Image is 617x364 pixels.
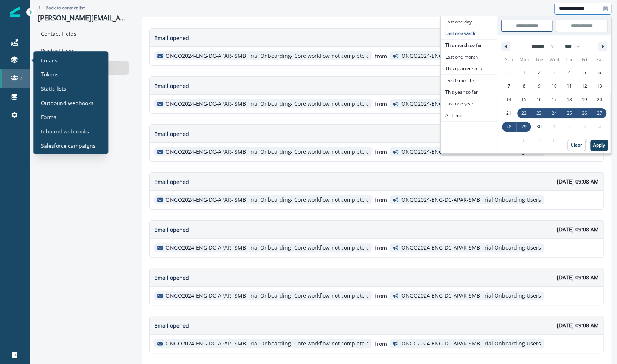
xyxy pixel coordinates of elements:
[532,54,547,66] span: Tue
[536,93,542,106] span: 16
[532,120,547,134] button: 30
[536,106,542,120] span: 23
[38,44,129,58] div: Product User
[516,79,532,93] button: 8
[567,79,572,93] span: 11
[577,79,592,93] button: 12
[45,5,85,11] p: Back to contact list
[598,66,601,79] span: 6
[441,98,497,110] button: Last one year
[375,340,387,348] p: from
[441,98,497,110] span: Last one year
[501,106,516,120] button: 21
[154,274,189,282] p: Email opened
[506,93,511,106] span: 14
[547,54,562,66] span: Wed
[154,322,189,330] p: Email opened
[36,111,105,123] a: Forms
[506,106,511,120] span: 21
[154,178,189,186] p: Email opened
[441,51,497,63] span: Last one month
[38,14,129,22] p: [PERSON_NAME][EMAIL_ADDRESS][DOMAIN_NAME]
[577,106,592,120] button: 26
[36,140,105,151] a: Salesforce campaigns
[41,70,59,78] p: Tokens
[441,75,497,86] span: Last 6 months
[592,106,607,120] button: 27
[562,79,577,93] button: 11
[521,106,527,120] span: 22
[592,66,607,79] button: 6
[41,141,96,149] p: Salesforce campaigns
[166,197,369,203] p: ONGO2024-ENG-DC-APAR- SMB Trial Onboarding- Core workflow not complete c
[441,110,497,122] button: All Time
[441,28,497,39] span: Last one week
[154,130,189,138] p: Email opened
[567,106,572,120] span: 25
[441,86,497,98] button: This year so far
[441,86,497,98] span: This year so far
[562,93,577,106] button: 18
[166,149,369,155] p: ONGO2024-ENG-DC-APAR- SMB Trial Onboarding- Core workflow not complete c
[532,79,547,93] button: 9
[441,110,497,121] span: All Time
[501,93,516,106] button: 14
[538,66,540,79] span: 2
[553,66,555,79] span: 3
[557,177,599,185] p: [DATE] 09:08 AM
[592,54,607,66] span: Sat
[507,79,510,93] span: 7
[401,197,541,203] p: ONGO2024-ENG-DC-APAR-SMB Trial Onboarding Users
[36,97,105,108] a: Outbound webhooks
[375,244,387,252] p: from
[41,56,58,64] p: Emails
[557,225,599,233] p: [DATE] 09:08 AM
[557,321,599,329] p: [DATE] 09:08 AM
[571,142,582,148] p: Clear
[597,93,602,106] span: 20
[577,54,592,66] span: Fri
[532,106,547,120] button: 23
[577,93,592,106] button: 19
[552,93,557,106] span: 17
[401,53,541,59] p: ONGO2024-ENG-DC-APAR-SMB Trial Onboarding Users
[375,148,387,156] p: from
[166,293,369,299] p: ONGO2024-ENG-DC-APAR- SMB Trial Onboarding- Core workflow not complete c
[567,140,586,151] button: Clear
[568,66,570,79] span: 4
[557,273,599,281] p: [DATE] 09:08 AM
[401,293,541,299] p: ONGO2024-ENG-DC-APAR-SMB Trial Onboarding Users
[516,93,532,106] button: 15
[401,341,541,347] p: ONGO2024-ENG-DC-APAR-SMB Trial Onboarding Users
[590,140,608,151] button: Apply
[552,79,557,93] span: 10
[441,75,497,86] button: Last 6 months
[501,120,516,134] button: 28
[375,196,387,204] p: from
[567,93,572,106] span: 18
[36,83,105,94] a: Static lists
[36,125,105,137] a: Inbound webhooks
[154,82,189,90] p: Email opened
[441,16,497,28] button: Last one day
[154,226,189,234] p: Email opened
[401,245,541,251] p: ONGO2024-ENG-DC-APAR-SMB Trial Onboarding Users
[375,292,387,300] p: from
[166,245,369,251] p: ONGO2024-ENG-DC-APAR- SMB Trial Onboarding- Core workflow not complete c
[41,85,66,93] p: Static lists
[154,34,189,42] p: Email opened
[516,66,532,79] button: 1
[552,106,557,120] span: 24
[532,66,547,79] button: 2
[536,120,542,134] span: 30
[41,113,56,121] p: Forms
[538,79,540,93] span: 9
[401,101,541,107] p: ONGO2024-ENG-DC-APAR-SMB Trial Onboarding Users
[166,101,369,107] p: ONGO2024-ENG-DC-APAR- SMB Trial Onboarding- Core workflow not complete c
[597,79,602,93] span: 13
[562,54,577,66] span: Thu
[516,120,532,134] button: 29
[375,52,387,60] p: from
[501,79,516,93] button: 7
[522,79,525,93] span: 8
